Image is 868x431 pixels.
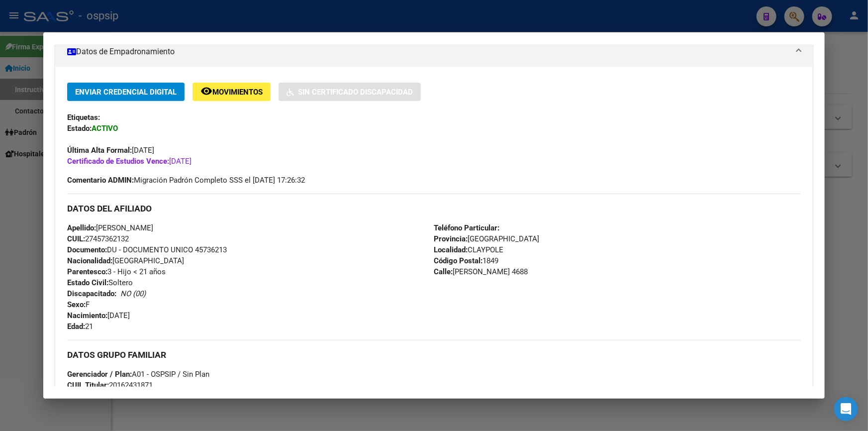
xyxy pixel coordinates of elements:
[67,223,96,232] strong: Apellido:
[834,397,858,421] div: Open Intercom Messenger
[67,278,133,287] span: Soltero
[67,223,153,232] span: [PERSON_NAME]
[434,267,528,276] span: [PERSON_NAME] 4688
[67,300,86,309] strong: Sexo:
[67,176,134,185] strong: Comentario ADMIN:
[212,88,263,97] span: Movimientos
[67,157,169,166] strong: Certificado de Estudios Vence:
[67,311,107,320] strong: Nacimiento:
[67,124,92,133] strong: Estado:
[120,289,146,298] i: NO (00)
[67,234,129,243] span: 27457362132
[67,322,93,331] span: 21
[67,300,90,309] span: F
[298,88,413,97] span: Sin Certificado Discapacidad
[67,278,108,287] strong: Estado Civil:
[434,256,499,265] span: 1849
[434,256,483,265] strong: Código Postal:
[434,245,504,254] span: CLAYPOLE
[67,381,109,390] strong: CUIL Titular:
[279,83,421,101] button: Sin Certificado Discapacidad
[67,234,85,243] strong: CUIL:
[434,234,468,243] strong: Provincia:
[193,83,271,101] button: Movimientos
[67,245,107,254] strong: Documento:
[434,234,540,243] span: [GEOGRAPHIC_DATA]
[67,381,153,390] span: 20162431871
[67,370,209,379] span: A01 - OSPSIP / Sin Plan
[67,113,100,122] strong: Etiquetas:
[67,349,801,360] h3: DATOS GRUPO FAMILIAR
[67,146,132,155] strong: Última Alta Formal:
[67,245,227,254] span: DU - DOCUMENTO UNICO 45736213
[200,85,212,97] mat-icon: remove_red_eye
[75,88,177,97] span: Enviar Credencial Digital
[67,311,130,320] span: [DATE]
[67,267,107,276] strong: Parentesco:
[67,157,192,166] span: [DATE]
[67,267,166,276] span: 3 - Hijo < 21 años
[434,245,468,254] strong: Localidad:
[67,256,184,265] span: [GEOGRAPHIC_DATA]
[55,37,813,67] mat-expansion-panel-header: Datos de Empadronamiento
[434,267,453,276] strong: Calle:
[67,83,185,101] button: Enviar Credencial Digital
[67,289,116,298] strong: Discapacitado:
[67,46,789,58] mat-panel-title: Datos de Empadronamiento
[67,256,112,265] strong: Nacionalidad:
[67,370,132,379] strong: Gerenciador / Plan:
[67,203,801,214] h3: DATOS DEL AFILIADO
[434,223,500,232] strong: Teléfono Particular:
[67,175,305,186] span: Migración Padrón Completo SSS el [DATE] 17:26:32
[67,146,154,155] span: [DATE]
[67,322,85,331] strong: Edad:
[92,124,118,133] strong: ACTIVO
